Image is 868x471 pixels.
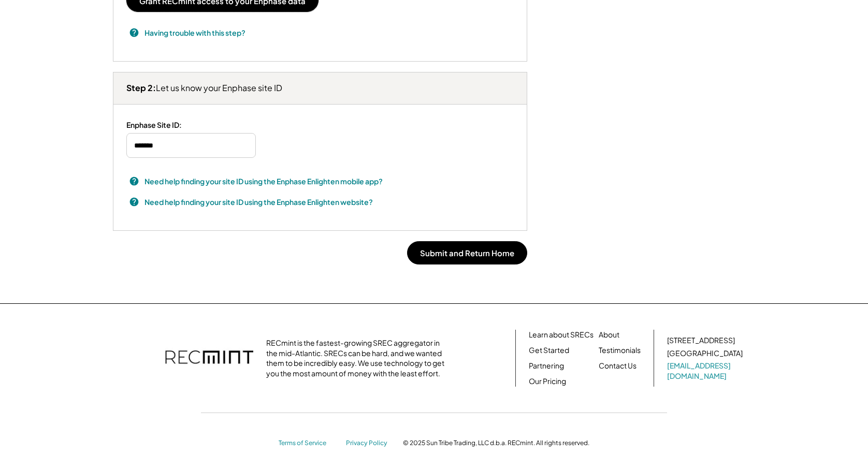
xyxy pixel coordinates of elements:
a: Privacy Policy [346,439,393,448]
img: recmint-logotype%403x.png [165,340,253,376]
div: RECmint is the fastest-growing SREC aggregator in the mid-Atlantic. SRECs can be hard, and we wan... [266,338,450,378]
a: [EMAIL_ADDRESS][DOMAIN_NAME] [667,361,745,381]
div: Enphase Site ID: [126,120,182,129]
strong: Step 2: [126,82,156,93]
div: Need help finding your site ID using the Enphase Enlighten website? [144,197,373,208]
a: Our Pricing [529,376,566,387]
a: Terms of Service [279,439,336,448]
div: Need help finding your site ID using the Enphase Enlighten mobile app? [144,176,383,187]
a: About [599,330,619,340]
a: Partnering [529,361,564,371]
a: Testimonials [599,345,641,356]
a: Contact Us [599,361,636,371]
button: Submit and Return Home [407,241,527,264]
div: © 2025 Sun Tribe Trading, LLC d.b.a. RECmint. All rights reserved. [403,439,589,447]
div: [STREET_ADDRESS] [667,335,735,346]
a: Get Started [529,345,569,356]
h3: Let us know your Enphase site ID [126,83,282,94]
a: Learn about SRECs [529,330,594,340]
div: [GEOGRAPHIC_DATA] [667,348,743,359]
h3: Having trouble with this step? [144,27,245,38]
